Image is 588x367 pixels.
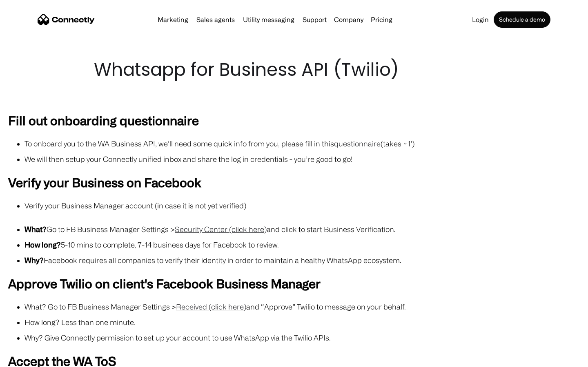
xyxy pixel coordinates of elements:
aside: Language selected: English [8,353,49,364]
div: Company [332,14,366,25]
ul: Language list [16,353,49,364]
a: Login [469,16,492,23]
li: Verify your Business Manager account (in case it is not yet verified) [24,200,580,211]
a: Utility messaging [240,16,298,23]
li: To onboard you to the WA Business API, we’ll need some quick info from you, please fill in this (... [24,138,580,149]
li: Facebook requires all companies to verify their identity in order to maintain a healthy WhatsApp ... [24,254,580,266]
a: Pricing [367,16,396,23]
strong: Fill out onboarding questionnaire [8,113,199,127]
a: Marketing [154,16,192,23]
a: questionnaire [334,139,381,148]
h1: Whatsapp for Business API (Twilio) [94,57,494,82]
strong: Why? [24,256,44,264]
a: Sales agents [193,16,238,23]
li: How long? Less than one minute. [24,316,580,328]
strong: How long? [24,241,61,249]
a: home [38,13,95,26]
strong: Approve Twilio on client's Facebook Business Manager [8,276,321,290]
strong: Verify your Business on Facebook [8,175,201,189]
a: Schedule a demo [494,11,550,28]
li: Why? Give Connectly permission to set up your account to use WhatsApp via the Twilio APIs. [24,332,580,343]
div: Company [334,14,363,25]
a: Security Center (click here) [175,225,267,233]
li: 5-10 mins to complete, 7-14 business days for Facebook to review. [24,239,580,250]
strong: What? [24,225,47,233]
a: Support [299,16,330,23]
li: We will then setup your Connectly unified inbox and share the log in credentials - you’re good to... [24,153,580,165]
li: Go to FB Business Manager Settings > and click to start Business Verification. [24,223,580,235]
a: Received (click here) [176,303,246,311]
li: What? Go to FB Business Manager Settings > and “Approve” Twilio to message on your behalf. [24,301,580,312]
